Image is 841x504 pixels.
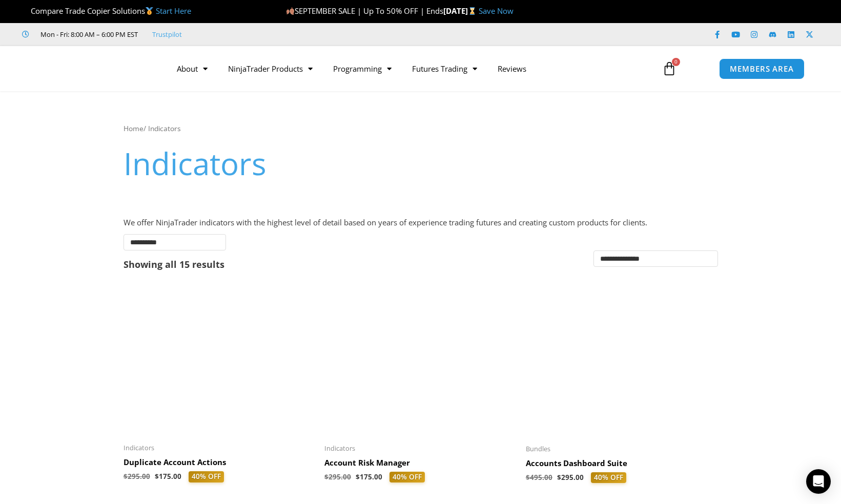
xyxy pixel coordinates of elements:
[557,473,584,482] bdi: 295.00
[324,458,516,472] a: Account Risk Manager
[167,57,650,80] nav: Menu
[479,6,514,16] a: Save Now
[286,6,443,16] span: SEPTEMBER SALE | Up To 50% OFF | Ends
[557,473,561,482] span: $
[443,6,479,16] strong: [DATE]
[167,57,218,80] a: About
[389,472,425,483] span: 40% OFF
[124,286,315,437] img: Duplicate Account Actions
[124,457,315,468] h2: Duplicate Account Actions
[155,472,181,481] bdi: 175.00
[356,472,360,481] span: $
[323,57,402,80] a: Programming
[124,457,315,471] a: Duplicate Account Actions
[324,444,516,453] span: Indicators
[124,260,224,269] p: Showing all 15 results
[356,472,382,481] bdi: 175.00
[324,458,516,468] h2: Account Risk Manager
[324,286,516,438] img: Account Risk Manager
[526,458,717,472] a: Accounts Dashboard Suite
[155,472,159,481] span: $
[526,473,530,482] span: $
[218,57,323,80] a: NinjaTrader Products
[124,123,143,133] a: Home
[22,6,191,16] span: Compare Trade Copier Solutions
[526,445,717,453] span: Bundles
[526,458,717,469] h2: Accounts Dashboard Suite
[38,28,138,40] span: Mon - Fri: 8:00 AM – 6:00 PM EST
[591,472,626,484] span: 40% OFF
[487,57,537,80] a: Reviews
[152,28,182,40] a: Trustpilot
[23,7,30,15] img: 🏆
[286,7,294,15] img: 🍂
[719,58,805,79] a: MEMBERS AREA
[324,472,351,481] bdi: 295.00
[124,444,315,452] span: Indicators
[124,472,150,481] bdi: 295.00
[593,250,718,267] select: Shop order
[124,142,718,185] h1: Indicators
[146,7,153,15] img: 🥇
[730,65,794,73] span: MEMBERS AREA
[189,471,224,482] span: 40% OFF
[647,54,692,83] a: 0
[36,50,147,87] img: LogoAI | Affordable Indicators – NinjaTrader
[526,473,552,482] bdi: 495.00
[526,286,717,438] img: Accounts Dashboard Suite
[806,469,831,494] div: Open Intercom Messenger
[124,216,718,230] p: We offer NinjaTrader indicators with the highest level of detail based on years of experience tra...
[468,7,476,15] img: ⌛
[672,58,680,66] span: 0
[124,122,718,135] nav: Breadcrumb
[402,57,487,80] a: Futures Trading
[124,472,128,481] span: $
[156,6,191,16] a: Start Here
[324,472,329,481] span: $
